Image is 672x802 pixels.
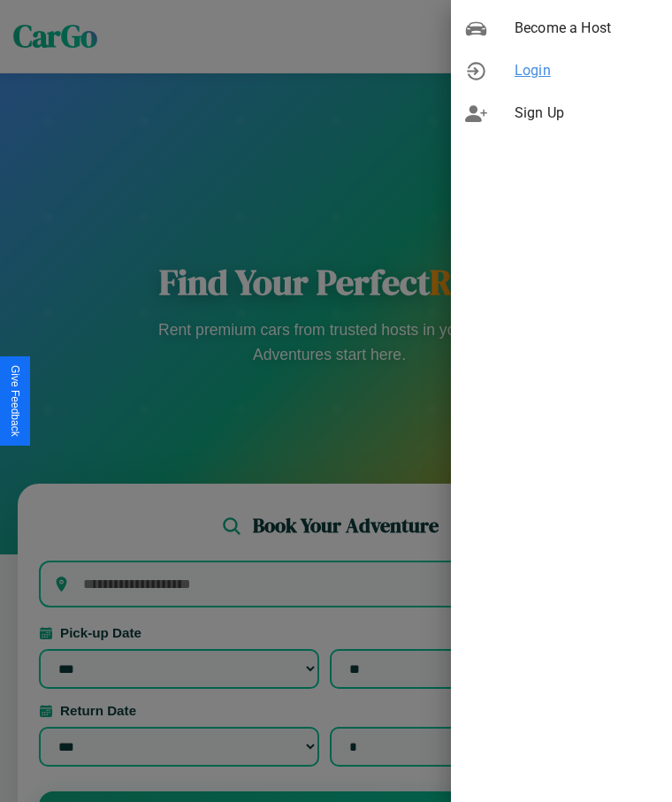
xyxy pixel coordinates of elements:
span: Login [515,60,658,81]
div: Become a Host [451,7,672,50]
span: Sign Up [515,103,658,124]
div: Login [451,50,672,92]
div: Sign Up [451,92,672,134]
span: Become a Host [515,18,658,39]
div: Give Feedback [9,365,21,437]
